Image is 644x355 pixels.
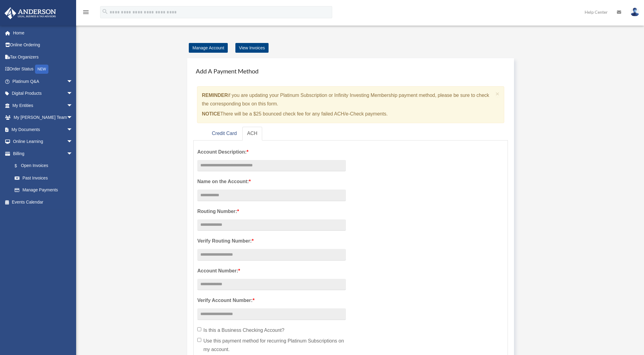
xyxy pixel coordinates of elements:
a: Online Learningarrow_drop_down [4,136,82,148]
strong: NOTICE [202,111,220,116]
label: Use this payment method for recurring Platinum Subscriptions on my account. [197,337,346,354]
label: Verify Routing Number: [197,237,346,245]
div: NEW [35,65,48,74]
label: Account Number: [197,267,346,275]
span: arrow_drop_down [67,112,79,124]
label: Verify Account Number: [197,296,346,305]
img: User Pic [630,8,639,16]
a: Online Ordering [4,39,82,51]
a: Events Calendar [4,196,82,208]
a: ACH [242,127,262,140]
a: Home [4,27,82,39]
span: × [496,90,500,97]
a: Platinum Q&Aarrow_drop_down [4,75,82,87]
a: My [PERSON_NAME] Teamarrow_drop_down [4,112,82,124]
a: Billingarrow_drop_down [4,147,82,160]
img: Anderson Advisors Platinum Portal [3,7,58,19]
a: My Documentsarrow_drop_down [4,123,82,136]
a: Past Invoices [9,172,82,184]
a: Credit Card [207,127,242,140]
a: Order StatusNEW [4,63,82,76]
span: arrow_drop_down [67,99,79,112]
a: View Invoices [235,43,269,53]
input: Use this payment method for recurring Platinum Subscriptions on my account. [197,338,201,342]
a: Manage Payments [9,184,79,196]
span: arrow_drop_down [67,147,79,160]
span: arrow_drop_down [67,136,79,148]
a: $Open Invoices [9,160,82,172]
a: menu [82,11,90,16]
a: Manage Account [189,43,228,53]
label: Is this a Business Checking Account? [197,326,346,335]
a: Tax Organizers [4,51,82,63]
a: Digital Productsarrow_drop_down [4,87,82,100]
h4: Add A Payment Method [193,64,508,78]
input: Is this a Business Checking Account? [197,327,201,331]
span: arrow_drop_down [67,87,79,100]
label: Account Description: [197,148,346,156]
div: if you are updating your Platinum Subscription or Infinity Investing Membership payment method, p... [197,86,504,123]
strong: REMINDER [202,93,228,98]
label: Routing Number: [197,207,346,216]
label: Name on the Account: [197,177,346,186]
p: There will be a $25 bounced check fee for any failed ACH/e-Check payments. [202,110,493,118]
span: arrow_drop_down [67,75,79,88]
span: arrow_drop_down [67,123,79,136]
i: menu [82,9,90,16]
span: $ [18,162,21,170]
i: search [102,8,108,15]
a: My Entitiesarrow_drop_down [4,99,82,112]
button: Close [496,91,500,97]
